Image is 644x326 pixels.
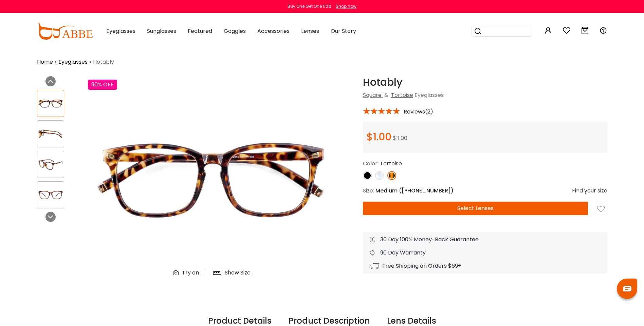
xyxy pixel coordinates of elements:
[37,58,53,66] a: Home
[147,27,176,35] span: Sunglasses
[393,134,407,142] span: $11.00
[288,3,331,9] div: Buy One Get One 50%
[88,80,117,90] div: 90% OFF
[383,91,390,99] span: &
[623,286,631,291] img: chat
[188,27,212,35] span: Featured
[106,27,135,35] span: Eyeglasses
[37,158,64,171] img: Hotably Tortoise Plastic Eyeglasses , UniversalBridgeFit Frames from ABBE Glasses
[375,187,454,195] span: Medium ( )
[257,27,290,35] span: Accessories
[331,27,356,35] span: Our Story
[332,3,356,9] a: Shop now
[363,160,379,167] span: Color:
[37,127,64,141] img: Hotably Tortoise Plastic Eyeglasses , UniversalBridgeFit Frames from ABBE Glasses
[225,269,251,277] div: Show Size
[380,160,402,167] span: Tortoise
[88,76,336,282] img: Hotably Tortoise Plastic Eyeglasses , UniversalBridgeFit Frames from ABBE Glasses
[572,187,607,195] div: Find your size
[363,187,374,195] span: Size:
[402,187,451,195] span: [PHONE_NUMBER]
[37,188,64,202] img: Hotably Tortoise Plastic Eyeglasses , UniversalBridgeFit Frames from ABBE Glasses
[363,91,382,99] a: Square
[370,249,601,257] div: 90 Day Warranty
[336,3,356,9] div: Shop now
[366,129,391,144] span: $1.00
[404,109,433,115] span: Reviews(2)
[363,202,588,215] button: Select Lenses
[597,205,605,213] img: like
[182,269,199,277] div: Try on
[58,58,88,66] a: Eyeglasses
[37,23,93,40] img: abbeglasses.com
[363,76,607,88] h1: Hotably
[224,27,246,35] span: Goggles
[93,58,114,66] span: Hotably
[370,262,601,270] div: Free Shipping on Orders $69+
[391,91,413,99] a: Tortoise
[415,91,444,99] span: Eyeglasses
[37,97,64,110] img: Hotably Tortoise Plastic Eyeglasses , UniversalBridgeFit Frames from ABBE Glasses
[301,27,319,35] span: Lenses
[370,236,601,244] div: 30 Day 100% Money-Back Guarantee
